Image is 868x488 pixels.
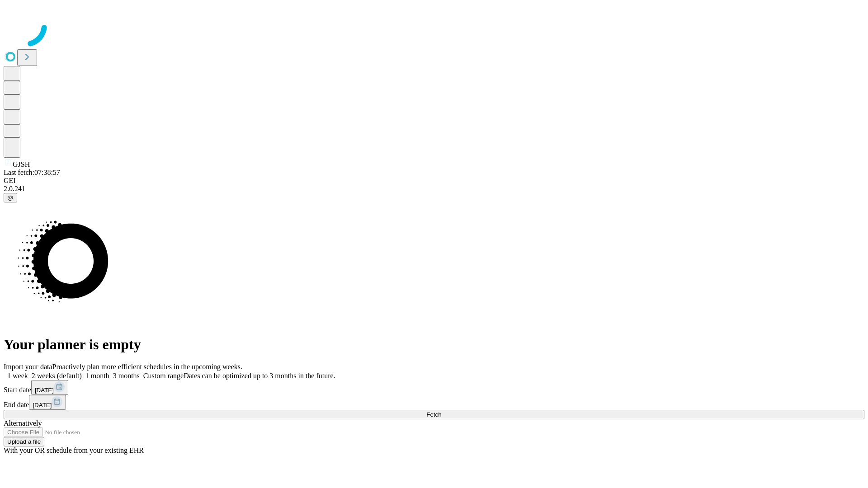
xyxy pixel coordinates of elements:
[4,169,60,176] span: Last fetch: 07:38:57
[33,402,52,408] span: [DATE]
[426,411,441,418] span: Fetch
[13,160,30,168] span: GJSH
[31,380,68,395] button: [DATE]
[29,395,66,410] button: [DATE]
[4,419,42,427] span: Alternatively
[35,387,54,394] span: [DATE]
[32,372,82,380] span: 2 weeks (default)
[52,363,242,371] span: Proactively plan more efficient schedules in the upcoming weeks.
[4,437,44,446] button: Upload a file
[4,395,864,410] div: End date
[4,363,52,371] span: Import your data
[4,185,864,193] div: 2.0.241
[7,372,28,380] span: 1 week
[7,194,14,201] span: @
[184,372,335,380] span: Dates can be optimized up to 3 months in the future.
[4,446,144,454] span: With your OR schedule from your existing EHR
[113,372,140,380] span: 3 months
[4,336,864,353] h1: Your planner is empty
[4,177,864,185] div: GEI
[85,372,109,380] span: 1 month
[4,410,864,419] button: Fetch
[143,372,184,380] span: Custom range
[4,193,17,202] button: @
[4,380,864,395] div: Start date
